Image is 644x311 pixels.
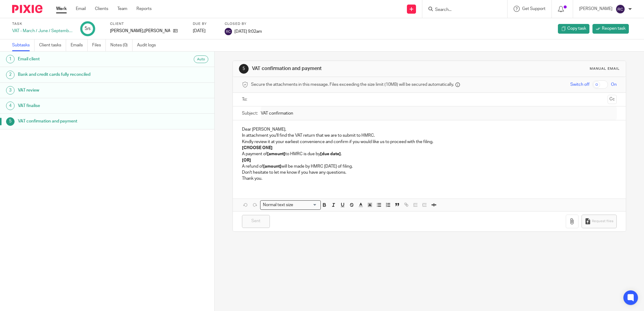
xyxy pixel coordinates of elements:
span: Copy task [567,25,586,32]
a: Reports [136,6,152,12]
p: Thank you. [242,176,617,182]
p: A payment of to HMRC is due by . [242,151,617,157]
img: Pixie [12,5,42,13]
strong: [due date] [320,152,341,156]
div: VAT - March / June / September / December [12,28,73,34]
img: svg%3E [615,4,625,14]
strong: [CHOOSE ONE] [242,146,273,150]
a: Clients [95,6,108,12]
button: Request files [582,215,617,228]
h1: VAT confirmation and payment [252,65,442,72]
input: Sent [242,215,270,228]
a: Emails [71,39,88,51]
p: A refund of will be made by HMRC [DATE] of filing. [242,163,617,169]
div: Auto [194,55,208,63]
a: Client tasks [39,39,66,51]
div: Manual email [590,66,620,71]
div: 1 [6,55,15,63]
div: 2 [6,71,15,79]
h1: Email client [18,55,145,64]
label: Closed by [225,22,262,26]
span: Reopen task [602,25,626,32]
span: On [611,82,617,88]
a: Audit logs [137,39,160,51]
span: Normal text size [262,202,295,208]
div: 3 [6,86,15,95]
div: [DATE] [193,28,217,34]
input: Search [434,7,489,13]
div: 5 [239,64,249,74]
span: Request files [592,219,613,224]
a: Files [92,39,106,51]
strong: [amount] [267,152,285,156]
div: 4 [6,102,15,110]
small: /5 [87,27,91,31]
h1: VAT confirmation and payment [18,117,145,126]
p: Kindly review it at your earliest convenience and confirm if you would like us to proceed with th... [242,139,617,145]
a: Team [117,6,127,12]
a: Copy task [558,24,589,34]
label: Task [12,22,73,26]
label: Client [110,22,185,26]
h1: Bank and credit cards fully reconciled [18,70,145,79]
span: Switch off [570,82,589,88]
p: Don't hesitate to let me know if you have any questions. [242,169,617,176]
p: Dear [PERSON_NAME], [242,126,617,132]
a: Email [76,6,86,12]
div: Search for option [260,200,321,210]
p: [PERSON_NAME] [579,6,612,12]
h1: VAT finalise [18,101,145,110]
a: Work [56,6,67,12]
label: Subject: [242,110,258,116]
strong: [amount] [263,164,281,169]
strong: [OR] [242,158,251,162]
span: Secure the attachments in this message. Files exceeding the size limit (10MB) will be secured aut... [251,82,454,88]
a: Notes (0) [110,39,132,51]
div: 5 [6,117,15,126]
label: Due by [193,22,217,26]
input: Search for option [295,202,317,208]
img: svg%3E [225,28,232,35]
p: In attachment you'll find the VAT return that we are to submit to HMRC. [242,132,617,139]
h1: VAT review [18,86,145,95]
div: 5 [85,25,91,32]
span: [DATE] 9:02am [234,29,262,33]
a: Reopen task [592,24,629,34]
label: To: [242,96,249,102]
p: [PERSON_NAME],[PERSON_NAME] [110,28,170,34]
button: Cc [608,95,617,104]
span: Get Support [522,7,545,11]
a: Subtasks [12,39,35,51]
